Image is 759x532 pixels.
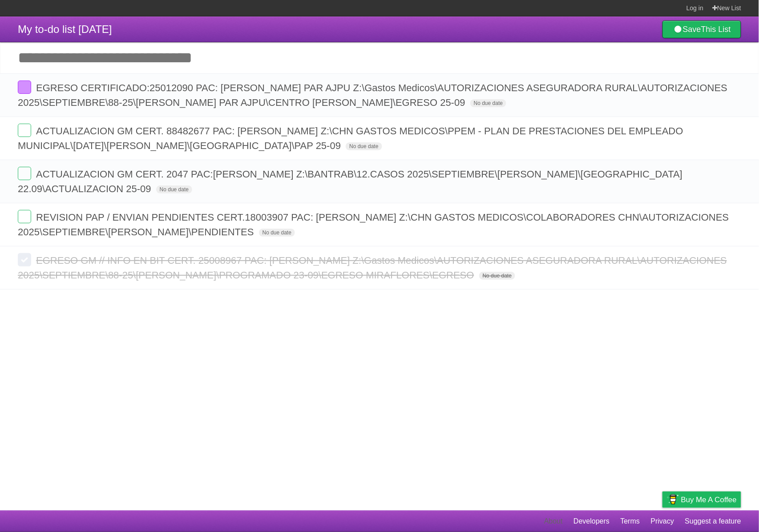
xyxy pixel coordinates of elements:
span: No due date [346,142,382,150]
span: EGRESO CERTIFICADO:25012090 PAC: [PERSON_NAME] PAR AJPU Z:\Gastos Medicos\AUTORIZACIONES ASEGURAD... [18,82,727,108]
span: No due date [470,99,506,107]
span: Buy me a coffee [681,492,737,508]
span: No due date [479,272,515,280]
a: SaveThis List [662,20,741,38]
span: My to-do list [DATE] [18,23,112,35]
span: ACTUALIZACION GM CERT. 2047 PAC:[PERSON_NAME] Z:\BANTRAB\12.CASOS 2025\SEPTIEMBRE\[PERSON_NAME]\[... [18,169,682,194]
span: EGRESO GM // INFO EN BIT CERT. 25008967 PAC: [PERSON_NAME] Z:\Gastos Medicos\AUTORIZACIONES ASEGU... [18,255,727,281]
span: No due date [259,229,295,237]
span: REVISION PAP / ENVIAN PENDIENTES CERT.18003907 PAC: [PERSON_NAME] Z:\CHN GASTOS MEDICOS\COLABORAD... [18,212,729,238]
label: Done [18,210,31,223]
span: No due date [156,185,192,193]
a: About [544,513,563,530]
a: Developers [573,513,610,530]
span: ACTUALIZACION GM CERT. 88482677 PAC: [PERSON_NAME] Z:\CHN GASTOS MEDICOS\PPEM - PLAN DE PRESTACIO... [18,125,683,151]
label: Done [18,167,31,180]
label: Done [18,124,31,137]
label: Done [18,253,31,266]
label: Done [18,81,31,94]
a: Privacy [651,513,674,530]
a: Suggest a feature [685,513,741,530]
a: Buy me a coffee [662,492,741,508]
a: Terms [621,513,640,530]
img: Buy me a coffee [667,492,679,507]
b: This List [701,25,731,34]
